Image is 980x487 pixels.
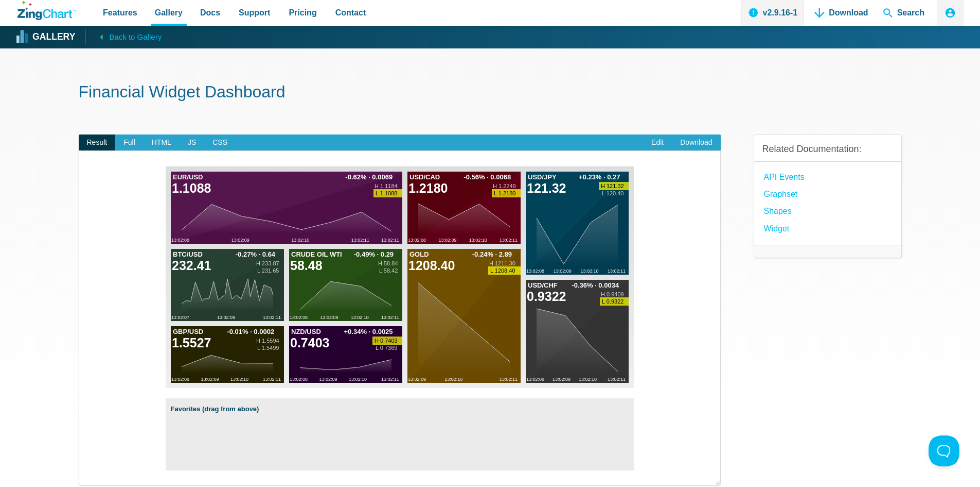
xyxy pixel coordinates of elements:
[115,135,144,151] span: Full
[764,222,790,236] a: widget
[32,32,75,42] strong: Gallery
[103,6,137,20] span: Features
[764,170,805,184] a: API Events
[608,268,626,274] tspan: 13:02:11
[85,29,162,44] a: Back to Gallery
[144,135,180,151] span: HTML
[200,6,220,20] span: Docs
[17,29,75,45] a: Gallery
[79,81,902,105] h1: Financial Widget Dashboard
[602,298,623,305] tspan: L 0.9322
[526,377,544,382] tspan: 13:02:08
[579,377,597,382] tspan: 13:02:10
[109,30,162,44] span: Back to Gallery
[335,6,366,20] span: Contact
[155,6,183,20] span: Gallery
[764,187,798,201] a: Graphset
[553,377,571,382] tspan: 13:02:09
[601,183,624,189] tspan: H 121.32
[643,135,672,151] a: Edit
[526,268,544,274] tspan: 13:02:08
[601,291,624,297] tspan: H 0.9409
[608,377,626,382] tspan: 13:02:11
[204,135,236,151] span: CSS
[239,6,270,20] span: Support
[17,1,76,20] a: ZingChart Logo. Click to return to the homepage
[79,135,116,151] span: Result
[572,281,619,289] tspan: -0.36% · 0.0034
[528,173,557,181] tspan: USD/JPY
[171,404,629,415] strong: Favorites (drag from above)
[527,181,566,196] tspan: 121.32
[289,6,316,20] span: Pricing
[527,290,566,304] tspan: 0.9322
[929,435,959,466] iframe: Toggle Customer Support
[762,143,893,155] h3: Related Documentation:
[580,268,598,274] tspan: 13:02:10
[578,173,620,181] tspan: +0.23% · 0.27
[180,135,204,151] span: JS
[602,190,623,196] tspan: L 120.40
[553,268,571,274] tspan: 13:02:09
[672,135,720,151] a: Download
[528,281,558,289] tspan: USD/CHF
[764,204,792,218] a: Shapes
